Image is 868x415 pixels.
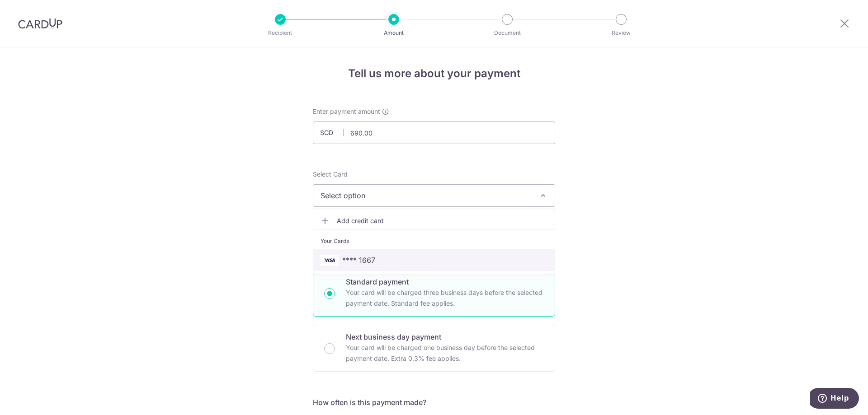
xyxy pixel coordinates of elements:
[346,276,544,287] p: Standard payment
[247,28,314,37] p: Recipient
[346,331,544,342] p: Next business day payment
[313,213,555,229] a: Add credit card
[810,388,859,410] iframe: Opens a widget where you can find more information
[474,28,541,37] p: Document
[321,255,339,266] img: VISA
[313,397,555,408] h5: How often is this payment made?
[313,107,380,116] span: Enter payment amount
[321,237,349,246] span: Your Cards
[588,28,655,37] p: Review
[313,121,555,144] input: 0.00
[313,65,555,82] h4: Tell us more about your payment
[360,28,427,37] p: Amount
[313,170,348,178] span: translation missing: en.payables.payment_networks.credit_card.summary.labels.select_card
[313,184,555,207] button: Select option
[346,342,544,364] p: Your card will be charged one business day before the selected payment date. Extra 0.3% fee applies.
[337,216,547,225] span: Add credit card
[320,128,344,137] span: SGD
[346,287,544,309] p: Your card will be charged three business days before the selected payment date. Standard fee appl...
[313,209,555,275] ul: Select option
[18,18,62,29] img: CardUp
[321,190,531,201] span: Select option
